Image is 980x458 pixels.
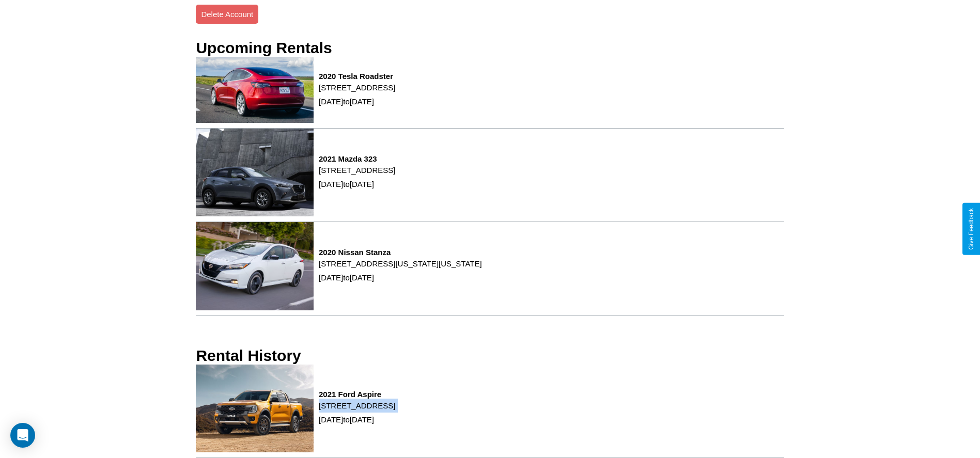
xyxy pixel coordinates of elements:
[196,39,332,57] h3: Upcoming Rentals
[196,5,258,24] button: Delete Account
[319,399,395,413] p: [STREET_ADDRESS]
[10,423,35,448] div: Open Intercom Messenger
[319,271,482,285] p: [DATE] to [DATE]
[319,81,395,94] p: [STREET_ADDRESS]
[319,390,395,399] h3: 2021 Ford Aspire
[196,365,314,452] img: rental
[319,163,395,177] p: [STREET_ADDRESS]
[196,347,301,365] h3: Rental History
[968,208,975,250] div: Give Feedback
[319,154,395,163] h3: 2021 Mazda 323
[319,72,395,81] h3: 2020 Tesla Roadster
[196,222,314,310] img: rental
[319,248,482,257] h3: 2020 Nissan Stanza
[319,413,395,427] p: [DATE] to [DATE]
[319,94,395,108] p: [DATE] to [DATE]
[196,57,314,123] img: rental
[196,129,314,216] img: rental
[319,177,395,191] p: [DATE] to [DATE]
[319,257,482,271] p: [STREET_ADDRESS][US_STATE][US_STATE]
